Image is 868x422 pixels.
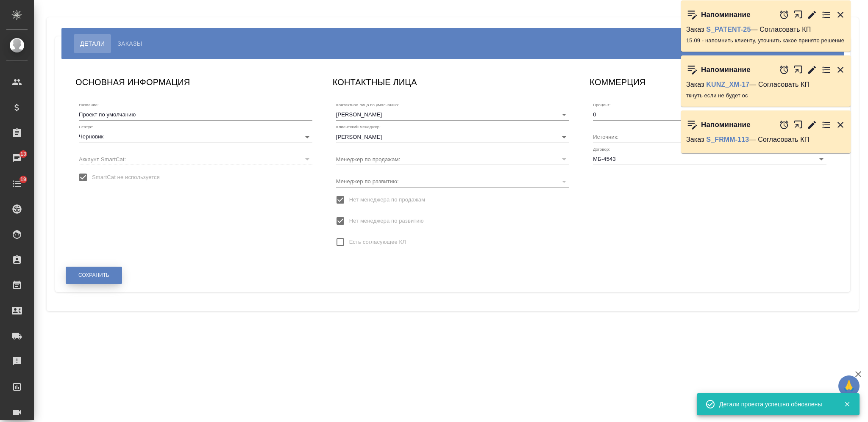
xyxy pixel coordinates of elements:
[79,131,312,143] div: Черновик
[686,135,846,144] p: Заказ — Согласовать КП
[701,121,751,129] p: Напоминание
[336,103,399,107] label: Контактное лицо по умолчанию:
[793,116,803,134] button: Открыть в новой вкладке
[117,39,142,49] span: Заказы
[701,11,751,19] p: Напоминание
[2,173,32,194] a: 19
[706,136,749,143] a: S_FRMM-113
[15,175,31,184] span: 19
[686,80,846,89] p: Заказ — Согласовать КП
[706,26,751,33] a: S_PATENT-25
[835,10,846,20] button: Закрыть
[807,65,817,75] button: Редактировать
[336,125,381,129] label: Клиентский менеджер:
[333,75,417,89] h6: КОНТАКТНЫЕ ЛИЦА
[593,103,611,107] label: Процент:
[15,150,31,158] span: 13
[807,10,817,20] button: Редактировать
[78,272,109,279] span: Сохранить
[590,75,645,89] h6: КОММЕРЦИЯ
[821,65,832,75] button: Перейти в todo
[686,91,846,100] p: ткнуть если не будет ос
[79,103,99,107] label: Название:
[593,147,610,151] label: Договор:
[80,39,105,49] span: Детали
[835,65,846,75] button: Закрыть
[349,238,406,246] span: Есть согласующее КЛ
[706,81,749,88] a: KUNZ_XM-17
[779,65,789,75] button: Отложить
[821,120,832,130] button: Перейти в todo
[558,131,570,143] button: Open
[779,10,789,20] button: Отложить
[92,173,160,182] span: SmartCat не используется
[838,400,856,408] button: Закрыть
[2,148,32,169] a: 13
[686,25,846,34] p: Заказ — Согласовать КП
[701,66,751,74] p: Напоминание
[686,36,846,45] p: 15.09 - напомнить клиенту, уточнить какое принято решение
[349,217,424,225] span: Нет менеджера по развитию
[719,400,831,408] div: Детали проекта успешно обновлены
[79,125,93,129] label: Статус:
[75,75,190,89] h6: ОСНОВНАЯ ИНФОРМАЦИЯ
[821,10,832,20] button: Перейти в todo
[558,109,570,121] button: Open
[835,120,846,130] button: Закрыть
[842,377,856,395] span: 🙏
[793,61,803,79] button: Открыть в новой вкладке
[793,6,803,24] button: Открыть в новой вкладке
[349,196,425,204] span: Нет менеджера по продажам
[779,120,789,130] button: Отложить
[838,375,860,397] button: 🙏
[807,120,817,130] button: Редактировать
[66,267,122,284] button: Сохранить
